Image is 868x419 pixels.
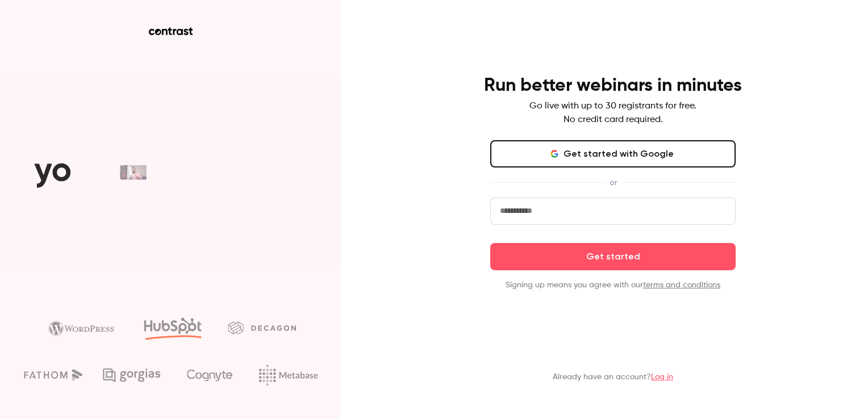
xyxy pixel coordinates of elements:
button: Get started with Google [490,140,736,167]
span: or [604,177,623,188]
img: decagon [228,321,296,334]
p: Go live with up to 30 registrants for free. No credit card required. [529,99,696,127]
a: Log in [651,373,673,381]
h4: Run better webinars in minutes [484,74,742,97]
p: Already have an account? [553,371,673,383]
a: terms and conditions [643,281,720,289]
p: Signing up means you agree with our [490,279,736,291]
button: Get started [490,243,736,270]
